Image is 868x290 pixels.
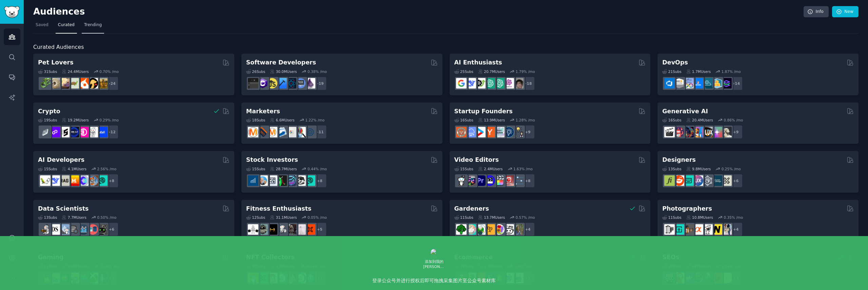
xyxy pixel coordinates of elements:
h2: Crypto [38,107,60,116]
div: 1.87 % /mo [722,69,741,74]
div: 11 Sub s [662,215,681,220]
img: defi_ [97,127,107,137]
img: finalcutpro [494,175,505,186]
h2: Video Editors [454,156,499,164]
div: 15 Sub s [454,167,473,171]
img: fitness30plus [286,224,296,235]
div: 11 Sub s [454,215,473,220]
img: AskComputerScience [295,78,306,89]
div: + 12 [104,125,119,139]
img: StocksAndTrading [286,175,296,186]
img: workout [267,224,277,235]
img: csharp [257,78,268,89]
img: aivideo [664,127,675,137]
img: web3 [68,127,79,137]
img: googleads [286,127,296,137]
img: LangChain [40,175,51,186]
div: 0.38 % /mo [308,69,327,74]
img: bigseo [257,127,268,137]
div: 2.4M Users [478,167,503,171]
div: + 6 [729,174,743,188]
div: 25 Sub s [454,69,473,74]
img: swingtrading [295,175,306,186]
img: Entrepreneurship [504,127,514,137]
img: canon [702,224,713,235]
img: startup [475,127,486,137]
h2: Software Developers [246,58,316,67]
img: ethstaker [59,127,70,137]
h2: DevOps [662,58,688,67]
img: deepdream [683,127,694,137]
div: 31 Sub s [38,69,57,74]
img: OpenAIDev [504,78,514,89]
img: ValueInvesting [257,175,268,186]
img: Forex [267,175,277,186]
div: 10.8M Users [686,215,713,220]
img: llmops [87,175,98,186]
a: Saved [33,20,51,34]
img: physicaltherapy [295,224,306,235]
div: + 4 [521,222,535,236]
img: GardenersWorld [513,224,524,235]
img: GardeningUK [485,224,495,235]
div: 15 Sub s [38,167,57,171]
div: + 11 [313,125,327,139]
div: + 9 [729,125,743,139]
a: New [832,6,859,18]
img: indiehackers [494,127,505,137]
div: 0.29 % /mo [99,118,119,122]
img: UrbanGardening [504,224,514,235]
div: 0.05 % /mo [308,215,327,220]
a: Trending [82,20,104,34]
div: 13.7M Users [478,215,505,220]
img: succulents [466,224,476,235]
div: 19.2M Users [62,118,88,122]
div: 20.4M Users [686,118,713,122]
img: data [97,224,107,235]
img: userexperience [702,175,713,186]
img: technicalanalysis [305,175,315,186]
h2: Audiences [33,6,804,17]
div: + 8 [313,174,327,188]
img: dataengineering [68,224,79,235]
img: weightroom [276,224,287,235]
img: GYM [248,224,258,235]
img: ethfinance [40,127,51,137]
img: aws_cdk [712,78,722,89]
img: UXDesign [693,175,703,186]
img: Trading [276,175,287,186]
div: 19 Sub s [38,118,57,122]
div: 0.50 % /mo [97,215,117,220]
h2: Startup Founders [454,107,513,116]
div: 0.86 % /mo [724,118,743,122]
img: software [248,78,258,89]
img: WeddingPhotography [721,224,732,235]
h2: Stock Investors [246,156,298,164]
img: logodesign [674,175,684,186]
a: Curated [56,20,77,34]
img: FluxAI [702,127,713,137]
div: 0.70 % /mo [99,69,119,74]
img: analytics [78,224,88,235]
span: Saved [36,22,48,28]
img: SavageGarden [475,224,486,235]
h2: AI Developers [38,156,84,164]
img: PetAdvice [87,78,98,89]
img: reactnative [286,78,296,89]
img: datasets [87,224,98,235]
img: chatgpt_promptDesign [485,78,495,89]
span: Curated [58,22,75,28]
img: cockatiel [78,78,88,89]
img: Youtubevideo [504,175,514,186]
div: 21 Sub s [662,69,681,74]
div: 0.57 % /mo [516,215,535,220]
div: + 6 [104,222,119,236]
h2: Designers [662,156,696,164]
div: 0.44 % /mo [308,167,327,171]
img: DeepSeek [466,78,476,89]
img: AItoolsCatalog [475,78,486,89]
img: analog [664,224,675,235]
div: 0.25 % /mo [722,167,741,171]
div: + 8 [104,174,119,188]
div: 1.79 % /mo [516,69,535,74]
